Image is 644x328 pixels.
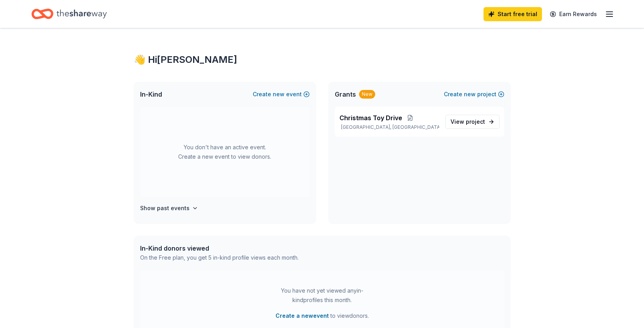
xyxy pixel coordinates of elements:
[444,90,504,99] button: Createnewproject
[359,90,375,99] div: New
[464,90,476,99] span: new
[253,90,310,99] button: Createnewevent
[140,107,310,197] div: You don't have an active event. Create a new event to view donors.
[140,90,162,99] span: In-Kind
[140,244,299,253] div: In-Kind donors viewed
[466,118,485,125] span: project
[451,117,485,126] span: View
[140,203,190,213] h4: Show past events
[483,7,542,21] a: Start free trial
[545,7,602,21] a: Earn Rewards
[335,90,356,99] span: Grants
[275,311,369,321] span: to view donors .
[134,53,511,66] div: 👋 Hi [PERSON_NAME]
[140,253,299,262] div: On the Free plan, you get 5 in-kind profile views each month.
[273,286,371,305] div: You have not yet viewed any in-kind profiles this month.
[445,115,500,129] a: View project
[339,124,439,130] p: [GEOGRAPHIC_DATA], [GEOGRAPHIC_DATA]
[339,113,402,123] span: Christmas Toy Drive
[275,311,329,321] button: Create a newevent
[273,90,285,99] span: new
[31,5,107,23] a: Home
[140,203,198,213] button: Show past events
